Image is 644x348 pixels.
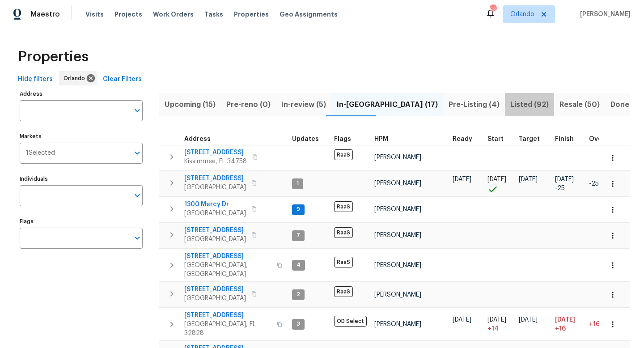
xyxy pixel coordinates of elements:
span: [DATE] [453,176,471,182]
span: [STREET_ADDRESS] [184,174,246,183]
span: Upcoming (15) [165,98,216,111]
td: 25 day(s) earlier than target finish date [585,171,624,196]
td: Scheduled to finish 25 day(s) early [551,171,585,196]
span: Maestro [30,10,60,19]
span: [STREET_ADDRESS] [184,148,247,157]
div: Projected renovation finish date [555,136,582,142]
span: RaaS [334,201,353,212]
label: Flags [20,219,143,224]
span: RaaS [334,257,353,267]
span: +16 [589,321,600,327]
span: [STREET_ADDRESS] [184,285,246,294]
span: [DATE] [519,176,538,182]
span: [GEOGRAPHIC_DATA] [184,183,246,192]
span: [STREET_ADDRESS] [184,252,271,261]
span: [PERSON_NAME] [374,292,421,298]
span: [PERSON_NAME] [374,180,421,187]
span: Overall [589,136,612,142]
span: [DATE] [555,176,574,182]
button: Open [131,189,144,202]
span: [GEOGRAPHIC_DATA] [184,294,246,303]
span: Projects [114,10,142,19]
span: Address [184,136,211,142]
span: Updates [292,136,319,142]
span: 9 [293,206,304,213]
td: Project started 14 days late [484,308,515,340]
button: Clear Filters [99,71,145,88]
span: [PERSON_NAME] [374,321,421,327]
span: 3 [293,320,304,328]
div: Orlando [59,71,97,85]
div: Target renovation project end date [519,136,548,142]
td: Scheduled to finish 16 day(s) late [551,308,585,340]
span: Ready [453,136,472,142]
div: Earliest renovation start date (first business day after COE or Checkout) [453,136,480,142]
td: Project started on time [484,171,515,196]
span: In-review (5) [281,98,326,111]
label: Individuals [20,176,143,182]
span: 1 Selected [26,149,55,157]
span: 1 [293,180,302,187]
span: OD Select [334,316,367,327]
span: [GEOGRAPHIC_DATA], FL 32828 [184,320,271,338]
span: RaaS [334,286,353,297]
span: In-[GEOGRAPHIC_DATA] (17) [337,98,438,111]
span: +16 [555,324,566,333]
span: Properties [234,10,269,19]
span: RaaS [334,227,353,238]
span: Orlando [64,74,89,83]
span: -25 [555,184,565,193]
span: Flags [334,136,351,142]
span: Geo Assignments [280,10,338,19]
span: [GEOGRAPHIC_DATA] [184,235,246,244]
span: 1300 Mercy Dr [184,200,246,209]
span: Visits [85,10,104,19]
span: -25 [589,181,599,187]
span: + 14 [487,324,499,333]
span: 7 [293,232,304,239]
span: [DATE] [487,317,506,323]
span: [DATE] [453,317,471,323]
span: [GEOGRAPHIC_DATA], [GEOGRAPHIC_DATA] [184,261,271,279]
span: [DATE] [555,317,575,323]
span: [STREET_ADDRESS] [184,226,246,235]
span: Pre-Listing (4) [449,98,500,111]
span: Resale (50) [559,98,600,111]
span: Kissimmee, FL 34758 [184,157,247,166]
span: [PERSON_NAME] [374,206,421,212]
span: [PERSON_NAME] [374,154,421,161]
button: Open [131,147,144,159]
span: [PERSON_NAME] [374,232,421,238]
td: 16 day(s) past target finish date [585,308,624,340]
span: Work Orders [153,10,194,19]
span: [STREET_ADDRESS] [184,311,271,320]
span: Clear Filters [103,74,142,85]
span: [DATE] [487,176,506,182]
span: Pre-reno (0) [226,98,271,111]
div: 53 [490,5,496,14]
span: [PERSON_NAME] [576,10,631,19]
span: Hide filters [18,74,53,85]
span: HPM [374,136,388,142]
span: 4 [293,261,304,269]
span: RaaS [334,149,353,160]
button: Hide filters [14,71,56,88]
span: [DATE] [519,317,538,323]
span: Target [519,136,540,142]
span: Tasks [204,11,223,17]
div: Actual renovation start date [487,136,512,142]
label: Markets [20,134,143,139]
button: Open [131,232,144,244]
label: Address [20,91,143,97]
span: [GEOGRAPHIC_DATA] [184,209,246,218]
span: Finish [555,136,574,142]
div: Days past target finish date [589,136,620,142]
span: Orlando [510,10,534,19]
span: 2 [293,291,304,298]
span: Start [487,136,504,142]
span: [PERSON_NAME] [374,262,421,268]
button: Open [131,104,144,117]
span: Listed (92) [510,98,549,111]
span: Properties [18,52,89,61]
